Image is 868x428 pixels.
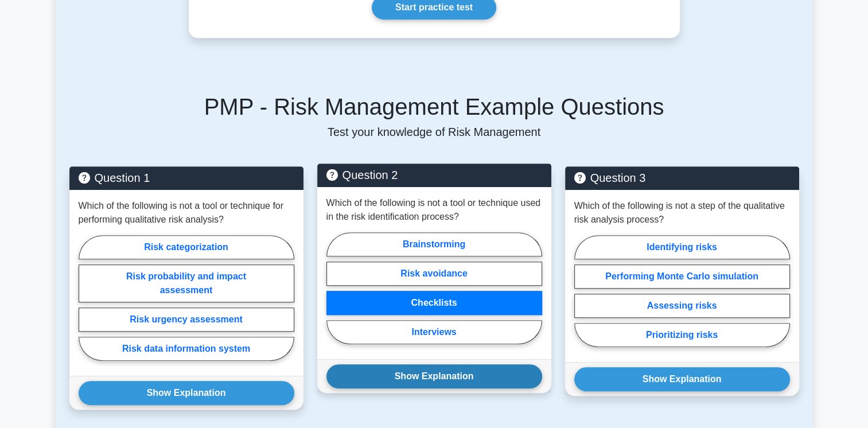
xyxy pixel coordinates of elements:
h5: PMP - Risk Management Example Questions [69,93,799,120]
label: Risk probability and impact assessment [79,264,294,302]
button: Show Explanation [574,367,790,391]
label: Risk data information system [79,337,294,361]
label: Risk urgency assessment [79,308,294,332]
h5: Question 1 [79,171,294,185]
button: Show Explanation [79,381,294,405]
p: Which of the following is not a tool or technique used in the risk identification process? [326,196,542,224]
label: Brainstorming [326,232,542,256]
p: Which of the following is not a tool or technique for performing qualitative risk analysis? [79,199,294,227]
h5: Question 3 [574,171,790,185]
button: Show Explanation [326,364,542,388]
label: Performing Monte Carlo simulation [574,264,790,289]
label: Checklists [326,291,542,315]
label: Risk avoidance [326,262,542,286]
label: Assessing risks [574,294,790,318]
label: Risk categorization [79,235,294,259]
p: Test your knowledge of Risk Management [69,125,799,139]
label: Interviews [326,320,542,344]
h5: Question 2 [326,168,542,182]
label: Identifying risks [574,235,790,259]
p: Which of the following is not a step of the qualitative risk analysis process? [574,199,790,227]
label: Prioritizing risks [574,323,790,347]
